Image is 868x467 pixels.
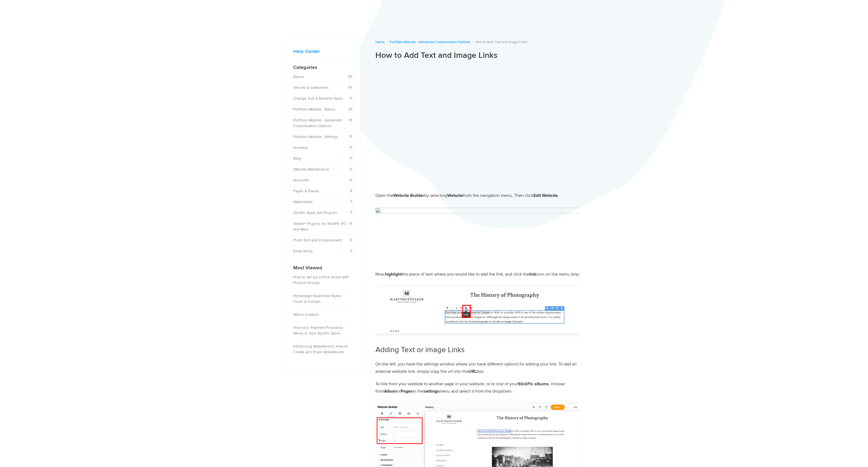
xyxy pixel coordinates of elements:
a: Blog [293,156,301,161]
span: box. [477,369,484,374]
a: How to Set Up a Price Sheet with Product Groups [293,275,349,285]
a: Portfolio Website - Basics [293,107,336,112]
h4: Most Viewed [293,264,355,272]
b: URL [468,369,477,374]
a: Help Center [293,48,320,54]
span: 4 [348,156,354,161]
a: Home [375,40,385,44]
b: highlight [385,272,402,277]
span: 7 [349,199,354,204]
span: menu and select it from the dropdown. [439,389,513,394]
a: Portfolio Website - Advanced Customization Options [293,118,342,128]
h4: Categories [293,64,355,71]
span: Now, [375,272,385,277]
a: Introducing MobiAlbums: How to Create and Share MobiAlbums [293,344,348,354]
span: 22 [347,85,354,90]
span: How to Add Text and Image Links [475,40,527,44]
span: . [558,193,559,198]
b: SlickPic albums [518,381,549,387]
a: Portfolio Website - Advanced Customization Options [390,40,470,44]
span: by selecting [424,193,447,198]
b: link [529,272,536,277]
b: Website [447,193,463,198]
span: 6 [348,221,354,226]
span: 10 [347,117,354,123]
span: the piece of text where you would like to add the link, and click the [402,272,529,277]
span: To link from your website to another page in your website, or to one of your [375,381,518,387]
span: On the left, you have the settings window where you have different options for editing your link.... [375,361,577,374]
h1: How to Add Text and Image Links [375,50,580,61]
a: Homepage Slideshow Styles: Cover & Contain [293,294,342,304]
a: SlickPic Apps and Plug-ins [293,210,337,215]
span: from the navigation menu. Then click [463,193,534,198]
a: Change, Edit & Rename Items [293,96,343,101]
b: Pages [401,389,413,394]
span: 3 [348,237,354,243]
span: 17 [347,134,354,139]
a: Photo Edit and Enhancement [293,238,342,242]
span: / [387,40,388,44]
a: Basics [293,74,304,79]
span: Adding Text or image Links [375,345,465,354]
a: Website Maintenance [293,167,329,172]
span: 7 [349,210,354,215]
span: 11 [348,145,354,150]
a: Email Setup [293,249,313,253]
span: 8 [348,177,354,183]
span: , choose from [375,381,565,394]
a: Portfolio Website - Settings [293,134,338,139]
span: 9 [348,96,354,101]
a: Albums & Collections [293,85,329,90]
span: 7 [349,248,354,254]
a: Accounts [293,178,309,182]
span: 22 [347,74,354,79]
a: Watermarks [293,200,313,204]
b: Album [384,389,397,394]
span: / [472,40,473,44]
span: icon on the menu strip. [536,272,580,277]
span: 8 [348,188,354,194]
a: How your Payment Processor Works in Your SlickPic Store [293,325,343,336]
b: Website Builder [393,193,424,198]
a: Adobe® Plug-Ins for SlickPic (PC and Mac) [293,221,346,232]
span: or [397,389,401,394]
a: Album Isolation [293,312,319,317]
a: Pages & Places [293,189,319,193]
span: 12 [347,106,354,112]
span: Open the [375,193,393,198]
span: 4 [348,166,354,172]
a: Domains [293,145,308,150]
iframe: 51 How To Add Text and Image Links [375,77,580,184]
span: in the [413,389,424,394]
b: settings [424,389,439,394]
b: Edit Website [534,193,558,198]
